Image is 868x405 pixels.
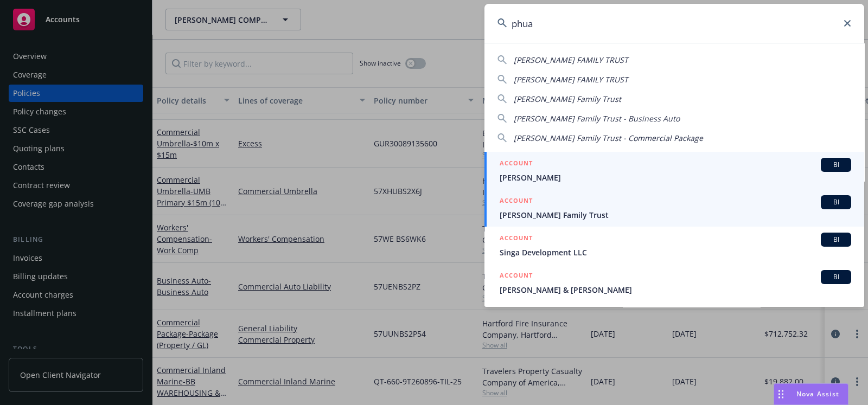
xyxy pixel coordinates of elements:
h5: ACCOUNT [500,158,533,171]
a: ACCOUNTBI[PERSON_NAME] Family Trust [484,189,864,227]
span: [PERSON_NAME] Family Trust [514,94,621,104]
a: ACCOUNTBI[PERSON_NAME] [484,152,864,189]
span: [PERSON_NAME] & [PERSON_NAME] [500,284,851,295]
span: BI [825,235,847,245]
span: [PERSON_NAME] [500,172,851,183]
span: [PERSON_NAME] Family Trust [500,209,851,221]
span: Singa Development LLC [500,247,851,258]
h5: ACCOUNT [500,270,533,283]
span: BI [825,160,847,170]
span: [PERSON_NAME] FAMILY TRUST [514,55,628,65]
div: Drag to move [774,384,788,404]
input: Search... [484,4,864,43]
span: Nova Assist [796,389,839,398]
button: Nova Assist [774,383,848,405]
a: ACCOUNTBI[PERSON_NAME] & [PERSON_NAME] [484,264,864,301]
span: [PERSON_NAME] FAMILY TRUST [514,74,628,85]
span: [PERSON_NAME] Family Trust - Business Auto [514,113,680,124]
h5: ACCOUNT [500,233,533,246]
h5: ACCOUNT [500,195,533,208]
span: [PERSON_NAME] Family Trust - Commercial Package [514,133,703,143]
span: BI [825,272,847,282]
span: BI [825,197,847,207]
a: ACCOUNTBISinga Development LLC [484,227,864,264]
